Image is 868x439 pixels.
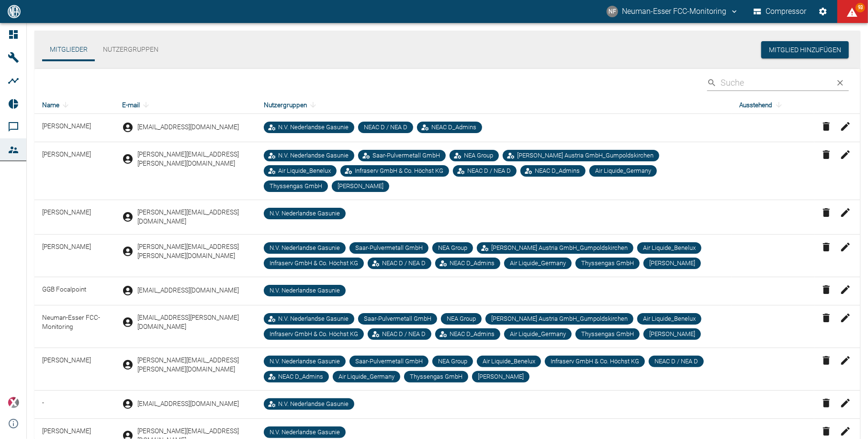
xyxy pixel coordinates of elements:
[639,244,699,253] span: Air Liquide_Benelux
[513,151,657,160] span: [PERSON_NAME] Austria GmbH_Gumpoldskirchen
[577,259,638,268] span: Thyssengas GmbH
[474,372,528,382] span: [PERSON_NAME]
[34,305,114,348] td: Neuman-Esser FCC-Monitoring
[34,200,114,235] td: [PERSON_NAME]
[406,372,466,382] span: Thyssengas GmbH
[351,357,427,366] span: Saar-Pulvermetall GmbH
[264,99,724,111] div: Nutzergruppen
[264,99,319,111] span: Nutzergruppen
[42,38,95,61] button: Mitglieder
[137,356,248,374] span: [PERSON_NAME][EMAIL_ADDRESS][PERSON_NAME][DOMAIN_NAME]
[137,123,239,132] span: [EMAIL_ADDRESS][DOMAIN_NAME]
[761,41,849,59] button: Mitglied hinzufügen
[274,400,352,409] span: N.V. Nederlandse Gasunie
[34,142,114,200] td: [PERSON_NAME]
[8,397,19,408] img: Xplore Logo
[591,167,655,176] span: Air Liquide_Germany
[428,123,480,132] span: NEAC D_Admins
[95,38,166,61] button: Nutzergruppen
[34,390,114,418] td: -
[434,244,471,253] span: NEA Group
[506,330,570,339] span: Air Liquide_Germany
[645,259,699,268] span: [PERSON_NAME]
[531,167,584,176] span: NEAC D_Admins
[577,330,638,339] span: Thyssengas GmbH
[369,151,444,160] span: Saar-Pulvermetall GmbH
[707,78,717,88] svg: Suche
[266,209,344,218] span: N.V. Nederlandse Gasunie
[266,428,344,437] span: N.V. Nederlandse Gasunie
[378,259,429,268] span: NEAC D / NEA D
[137,150,248,169] span: [PERSON_NAME][EMAIL_ADDRESS][PERSON_NAME][DOMAIN_NAME]
[137,313,248,332] span: [EMAIL_ADDRESS][PERSON_NAME][DOMAIN_NAME]
[266,357,344,366] span: N.V. Nederlandse Gasunie
[446,259,498,268] span: NEAC D_Admins
[266,330,362,339] span: Infraserv GmbH & Co. Höchst KG
[34,277,114,305] td: GGB Focalpoint
[274,315,352,324] span: N.V. Nederlandse Gasunie
[42,99,107,111] div: Name
[7,5,22,18] img: logo
[137,242,248,261] span: [PERSON_NAME][EMAIL_ADDRESS][PERSON_NAME][DOMAIN_NAME]
[479,357,539,366] span: Air Liquide_Benelux
[460,151,497,160] span: NEA Group
[463,167,515,176] span: NEAC D / NEA D
[378,330,429,339] span: NEAC D / NEA D
[721,74,828,91] input: Search
[506,259,570,268] span: Air Liquide_Germany
[137,399,239,408] span: [EMAIL_ADDRESS][DOMAIN_NAME]
[434,357,471,366] span: NEA Group
[266,182,326,191] span: Thyssengas GmbH
[740,99,807,111] div: Ausstehend
[639,315,699,324] span: Air Liquide_Benelux
[274,151,352,160] span: N.V. Nederlandse Gasunie
[266,244,344,253] span: N.V. Nederlandse Gasunie
[351,167,447,176] span: Infraserv GmbH & Co. Höchst KG
[443,315,480,324] span: NEA Group
[335,372,398,382] span: Air Liquide_Germany
[122,99,248,111] div: E-mail
[34,114,114,142] td: [PERSON_NAME]
[334,182,387,191] span: [PERSON_NAME]
[360,315,435,324] span: Saar-Pulvermetall GmbH
[34,348,114,390] td: [PERSON_NAME]
[446,330,498,339] span: NEAC D_Admins
[34,234,114,277] td: [PERSON_NAME]
[752,3,809,20] button: Compressor
[42,99,72,111] span: Name
[605,3,740,20] button: fcc-monitoring@neuman-esser.com
[266,259,362,268] span: Infraserv GmbH & Co. Höchst KG
[814,3,832,20] button: Einstellungen
[856,3,865,12] span: 93
[607,6,618,17] div: NF
[266,286,344,295] span: N.V. Nederlandse Gasunie
[351,244,427,253] span: Saar-Pulvermetall GmbH
[651,357,702,366] span: NEAC D / NEA D
[274,167,335,176] span: Air Liquide_Benelux
[122,99,152,111] span: E-mail
[487,315,631,324] span: [PERSON_NAME] Austria GmbH_Gumpoldskirchen
[645,330,699,339] span: [PERSON_NAME]
[487,244,631,253] span: [PERSON_NAME] Austria GmbH_Gumpoldskirchen
[137,208,248,226] span: [PERSON_NAME][EMAIL_ADDRESS][DOMAIN_NAME]
[547,357,643,366] span: Infraserv GmbH & Co. Höchst KG
[274,123,352,132] span: N.V. Nederlandse Gasunie
[137,286,239,295] span: [EMAIL_ADDRESS][DOMAIN_NAME]
[274,372,327,382] span: NEAC D_Admins
[740,99,785,111] span: Ausstehend
[360,123,411,132] span: NEAC D / NEA D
